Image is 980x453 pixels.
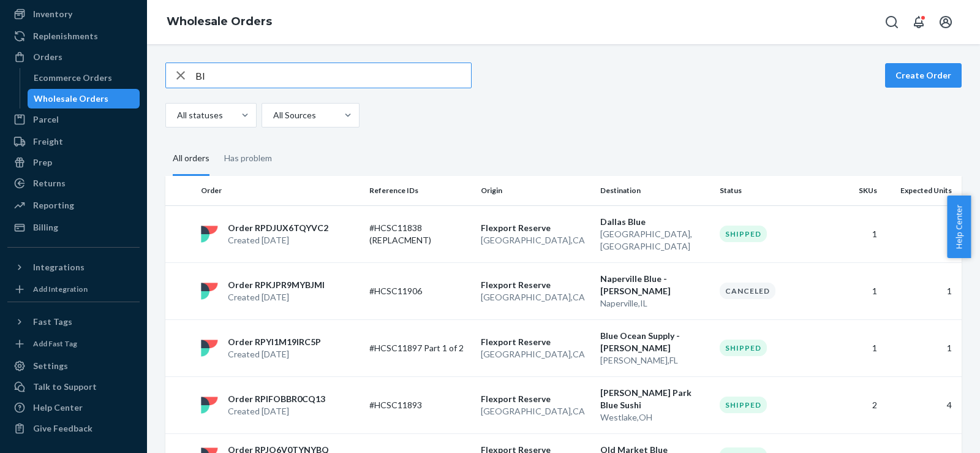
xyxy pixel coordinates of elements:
div: Talk to Support [33,381,97,393]
button: Open notifications [907,10,931,34]
p: Order RPDJUX6TQYVC2 [228,222,328,234]
td: 1 [826,262,882,319]
div: Reporting [33,199,74,211]
p: #HCSC11893 [369,399,467,411]
p: Order RPYI1M19IRC5P [228,336,321,348]
div: Give Feedback [33,422,92,435]
a: Orders [7,47,140,67]
a: Prep [7,153,140,172]
div: Has problem [224,142,272,174]
td: 2 [826,376,882,433]
p: [PERSON_NAME] Park Blue Sushi [600,387,710,411]
button: Give Feedback [7,419,140,438]
div: Billing [33,221,58,234]
p: #HCSC11897 Part 1 of 2 [369,342,467,354]
button: Integrations [7,257,140,277]
div: Integrations [33,261,85,273]
td: 1 [882,262,962,319]
p: [GEOGRAPHIC_DATA] , [GEOGRAPHIC_DATA] [600,228,710,253]
button: Create Order [885,63,962,88]
a: Talk to Support [7,377,140,397]
p: Naperville Blue - [PERSON_NAME] [600,273,710,297]
p: Order RPIFOBBR0CQ13 [228,393,325,405]
p: #HCSC11838 (REPLACMENT) [369,222,467,246]
a: Parcel [7,110,140,129]
div: Settings [33,360,68,372]
p: #HCSC11906 [369,285,467,297]
div: Fast Tags [33,316,72,328]
th: Destination [595,176,715,205]
div: Parcel [33,113,59,126]
a: Freight [7,132,140,151]
img: flexport logo [201,340,218,357]
a: Wholesale Orders [167,15,272,28]
p: [PERSON_NAME] , FL [600,354,710,367]
div: Shipped [720,397,767,413]
a: Reporting [7,196,140,215]
a: Help Center [7,398,140,417]
p: Flexport Reserve [481,222,590,234]
ol: breadcrumbs [157,4,282,40]
input: All statuses [176,109,177,121]
a: Billing [7,218,140,237]
td: 1 [826,205,882,262]
p: Created [DATE] [228,234,328,246]
th: Order [196,176,364,205]
td: 1 [826,319,882,376]
a: Add Fast Tag [7,337,140,351]
th: Origin [476,176,595,205]
td: 1 [882,319,962,376]
p: Flexport Reserve [481,393,590,405]
p: Blue Ocean Supply - [PERSON_NAME] [600,330,710,354]
th: Expected Units [882,176,962,205]
img: flexport logo [201,397,218,414]
p: Westlake , OH [600,411,710,424]
a: Returns [7,173,140,193]
button: Fast Tags [7,312,140,332]
button: Open account menu [933,10,958,34]
td: 4 [882,376,962,433]
a: Add Integration [7,282,140,297]
p: [GEOGRAPHIC_DATA] , CA [481,348,590,360]
p: Flexport Reserve [481,279,590,291]
div: Returns [33,177,66,189]
a: Wholesale Orders [28,89,140,108]
img: flexport logo [201,283,218,300]
div: Help Center [33,402,83,414]
div: Freight [33,135,63,148]
div: All orders [173,142,209,176]
p: Naperville , IL [600,297,710,310]
input: Search orders [195,63,471,88]
div: Add Fast Tag [33,338,77,349]
p: [GEOGRAPHIC_DATA] , CA [481,234,590,246]
th: SKUs [826,176,882,205]
a: Ecommerce Orders [28,68,140,88]
button: Open Search Box [880,10,904,34]
th: Status [715,176,826,205]
p: Order RPKJPR9MYBJMI [228,279,325,291]
p: Dallas Blue [600,216,710,228]
div: Prep [33,156,52,169]
p: Created [DATE] [228,291,325,303]
div: Add Integration [33,284,88,294]
div: Ecommerce Orders [34,72,112,84]
th: Reference IDs [364,176,476,205]
input: All Sources [272,109,273,121]
p: Created [DATE] [228,405,325,417]
div: Wholesale Orders [34,93,108,105]
div: Orders [33,51,62,63]
div: Shipped [720,340,767,356]
p: Flexport Reserve [481,336,590,348]
img: flexport logo [201,226,218,243]
p: Created [DATE] [228,348,321,360]
div: Shipped [720,226,767,242]
button: Help Center [947,196,971,258]
p: [GEOGRAPHIC_DATA] , CA [481,405,590,417]
div: Canceled [720,283,775,299]
a: Replenishments [7,26,140,46]
td: 1 [882,205,962,262]
div: Replenishments [33,30,98,42]
a: Inventory [7,4,140,24]
div: Inventory [33,8,72,20]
